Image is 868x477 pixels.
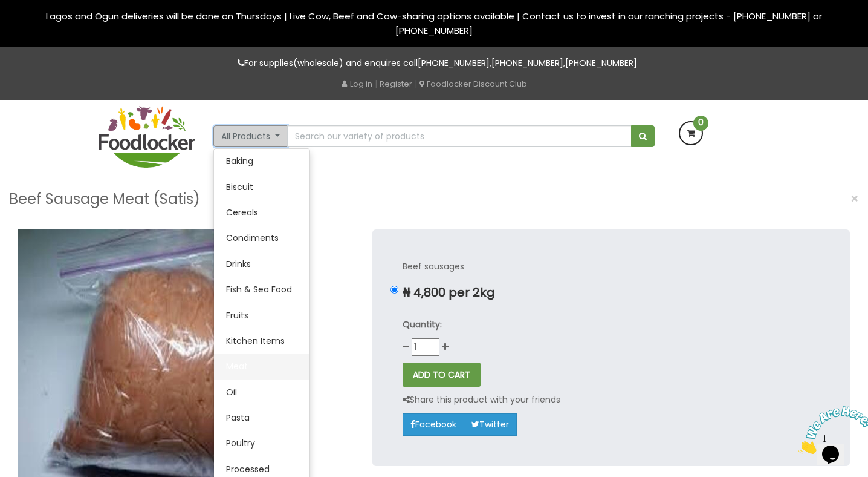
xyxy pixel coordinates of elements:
span: × [850,190,859,208]
span: | [375,77,377,90]
input: Search our variety of products [287,125,632,147]
a: Oil [214,380,309,405]
a: Cereals [214,200,309,225]
a: [PHONE_NUMBER] [565,57,637,69]
a: Baking [214,148,309,174]
button: Close [844,186,865,211]
a: Biscuit [214,174,309,200]
span: | [415,77,417,90]
span: Lagos and Ogun deliveries will be done on Thursdays | Live Cow, Beef and Cow-sharing options avai... [46,10,822,37]
a: Poultry [214,430,309,456]
span: 0 [693,116,708,131]
img: FoodLocker [99,106,195,168]
p: Share this product with your friends [403,393,560,407]
p: For supplies(wholesale) and enquires call , , [99,56,769,70]
a: [PHONE_NUMBER] [418,57,490,69]
h3: Beef Sausage Meat (Satis) [9,188,200,211]
input: ₦ 4,800 per 2kg [390,286,398,294]
a: Drinks [214,251,309,277]
strong: Quantity: [403,318,442,331]
a: Meat [214,354,309,379]
a: Foodlocker Discount Club [419,78,527,90]
a: [PHONE_NUMBER] [491,57,563,69]
a: Fish & Sea Food [214,277,309,302]
a: Condiments [214,225,309,251]
p: ₦ 4,800 per 2kg [403,286,820,300]
a: Fruits [214,303,309,328]
button: All Products [213,125,288,147]
a: Log in [342,78,372,90]
button: ADD TO CART [403,363,481,387]
span: 1 [5,5,10,15]
a: Pasta [214,405,309,430]
a: Facebook [403,413,464,435]
iframe: chat widget [793,401,868,459]
a: Register [380,78,412,90]
a: Twitter [464,413,517,435]
a: Kitchen Items [214,328,309,354]
img: Chat attention grabber [5,5,80,53]
p: Beef sausages [403,260,820,274]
